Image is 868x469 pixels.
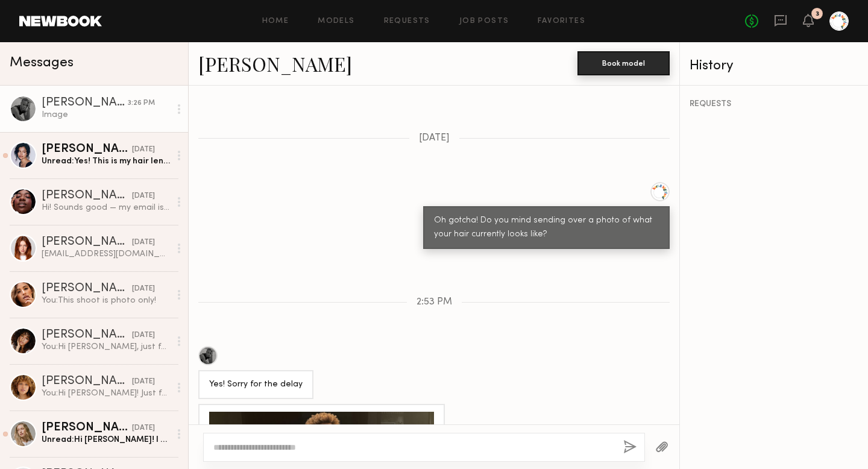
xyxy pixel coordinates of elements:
div: [DATE] [132,423,155,434]
a: Models [318,17,354,25]
div: [PERSON_NAME] [42,143,132,156]
div: 3:26 PM [128,98,155,109]
div: You: This shoot is photo only! [42,295,170,306]
div: Yes! Sorry for the delay [209,378,303,392]
div: You: Hi [PERSON_NAME]! Just following up here! Let me know if you're interested, thank you! [42,388,170,399]
a: Favorites [538,17,585,25]
div: [PERSON_NAME] [42,236,132,248]
div: Oh gotcha! Do you mind sending over a photo of what your hair currently looks like? [434,214,659,242]
div: Unread: Hi [PERSON_NAME]! I would love to be considered for the project! Thanks for reaching out [42,434,170,445]
div: [PERSON_NAME] [42,190,132,202]
button: Book model [577,51,670,75]
a: Job Posts [459,17,509,25]
div: [DATE] [132,190,155,202]
span: 2:53 PM [417,297,452,307]
div: Hi! Sounds good — my email is [EMAIL_ADDRESS][DOMAIN_NAME] [42,202,170,213]
div: [EMAIL_ADDRESS][DOMAIN_NAME] [42,248,170,260]
div: You: Hi [PERSON_NAME], just following up here! Let me know if you're interested, thank you! [42,341,170,353]
div: [DATE] [132,376,155,388]
div: [PERSON_NAME] [42,97,128,109]
div: [PERSON_NAME] [42,376,132,388]
a: [PERSON_NAME] [198,51,352,77]
div: [PERSON_NAME] [42,283,132,295]
a: Requests [384,17,430,25]
div: Image [42,109,170,121]
a: Book model [577,58,670,68]
div: [PERSON_NAME] [42,422,132,434]
div: [DATE] [132,330,155,341]
div: REQUESTS [690,100,858,109]
div: [DATE] [132,237,155,248]
span: [DATE] [419,133,450,143]
div: Unread: Yes! This is my hair length as of right now [42,156,170,167]
div: History [690,59,858,73]
div: [DATE] [132,283,155,295]
div: 3 [816,11,819,17]
div: [PERSON_NAME] [42,329,132,341]
a: Home [262,17,289,25]
div: [DATE] [132,144,155,156]
span: Messages [10,56,74,70]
